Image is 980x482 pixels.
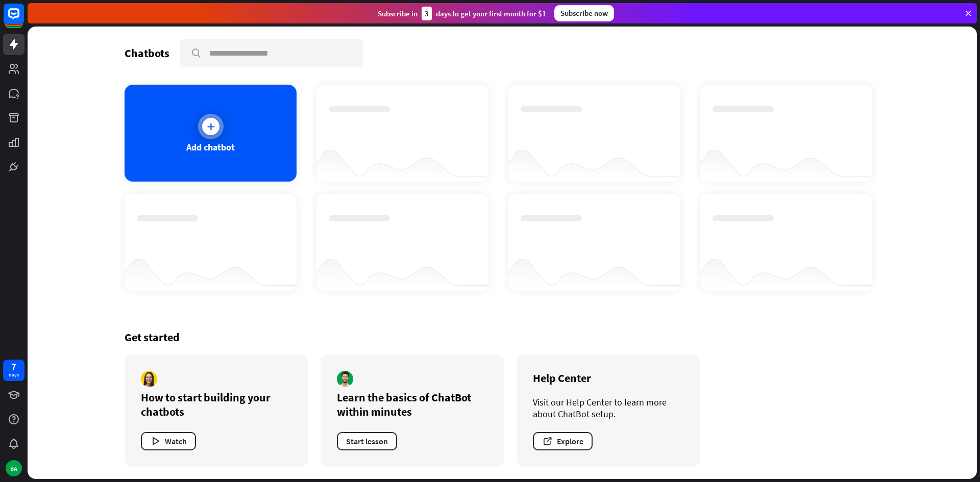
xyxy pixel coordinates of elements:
[125,330,880,344] div: Get started
[533,396,684,420] div: Visit our Help Center to learn more about ChatBot setup.
[8,4,39,35] button: Open LiveChat chat widget
[337,432,397,450] button: Start lesson
[337,390,488,419] div: Learn the basics of ChatBot within minutes
[554,5,614,21] div: Subscribe now
[378,7,546,20] div: Subscribe in days to get your first month for $1
[3,360,24,381] a: 7 days
[141,432,196,450] button: Watch
[125,46,169,60] div: Chatbots
[186,141,235,153] div: Add chatbot
[6,460,22,476] div: BA
[141,390,292,419] div: How to start building your chatbots
[141,371,157,387] img: author
[533,432,593,450] button: Explore
[11,362,16,371] div: 7
[422,7,432,20] div: 3
[533,371,684,385] div: Help Center
[337,371,353,387] img: author
[9,371,19,378] div: days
